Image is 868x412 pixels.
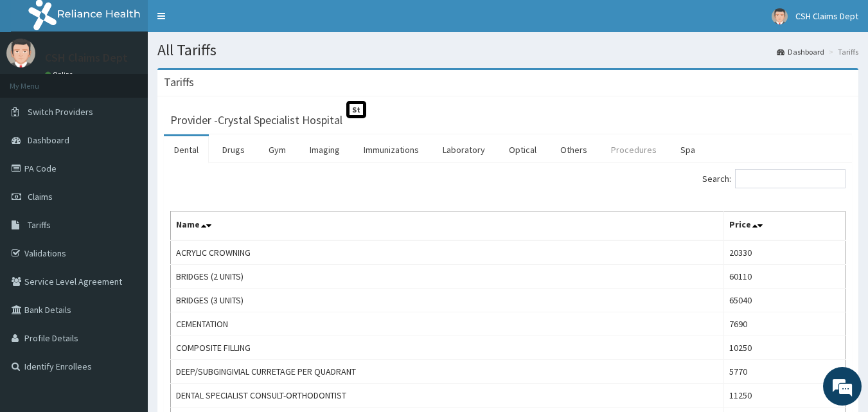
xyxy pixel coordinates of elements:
[299,136,350,163] a: Imaging
[353,136,429,163] a: Immunizations
[28,219,51,231] span: Tariffs
[171,211,724,241] th: Name
[28,106,93,118] span: Switch Providers
[45,52,128,64] p: CSH Claims Dept
[432,136,495,163] a: Laboratory
[28,191,53,202] span: Claims
[499,136,547,163] a: Optical
[346,101,366,118] span: St
[171,289,724,312] td: BRIDGES (3 UNITS)
[723,240,845,265] td: 20330
[171,240,724,265] td: ACRYLIC CROWNING
[601,136,667,163] a: Procedures
[777,46,824,57] a: Dashboard
[6,39,35,67] img: User Image
[157,42,858,58] h1: All Tariffs
[171,265,724,289] td: BRIDGES (2 UNITS)
[258,136,296,163] a: Gym
[723,211,845,241] th: Price
[164,76,194,88] h3: Tariffs
[723,289,845,312] td: 65040
[772,8,788,24] img: User Image
[723,312,845,336] td: 7690
[45,70,76,79] a: Online
[171,312,724,336] td: CEMENTATION
[826,46,858,57] li: Tariffs
[735,169,846,188] input: Search:
[723,384,845,408] td: 11250
[670,136,705,163] a: Spa
[550,136,598,163] a: Others
[723,336,845,360] td: 10250
[171,384,724,408] td: DENTAL SPECIALIST CONSULT-ORTHODONTIST
[164,136,209,163] a: Dental
[171,336,724,360] td: COMPOSITE FILLING
[170,114,342,126] h3: Provider - Crystal Specialist Hospital
[28,134,69,146] span: Dashboard
[723,360,845,384] td: 5770
[171,360,724,384] td: DEEP/SUBGINGIVIAL CURRETAGE PER QUADRANT
[212,136,255,163] a: Drugs
[723,265,845,289] td: 60110
[702,169,846,188] label: Search:
[795,10,858,22] span: CSH Claims Dept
